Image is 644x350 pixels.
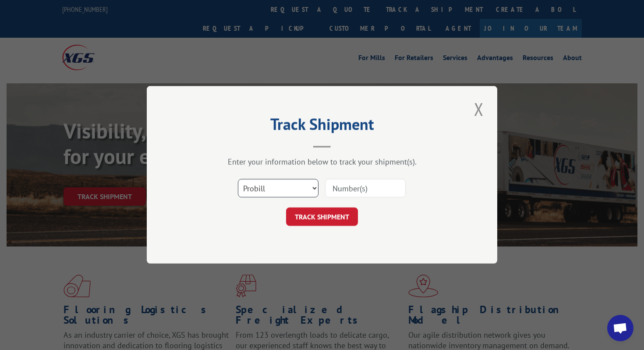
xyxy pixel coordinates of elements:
button: Close modal [471,97,486,121]
a: Open chat [607,315,633,341]
input: Number(s) [325,179,406,198]
h2: Track Shipment [191,118,453,135]
div: Enter your information below to track your shipment(s). [191,157,453,167]
button: TRACK SHIPMENT [286,208,358,226]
